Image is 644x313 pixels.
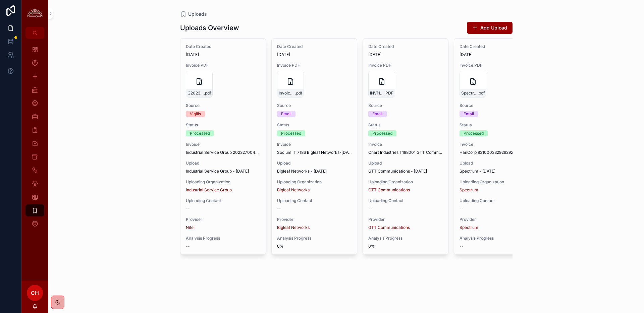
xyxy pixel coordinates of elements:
[186,63,260,68] span: Invoice PDF
[460,206,464,211] span: --
[295,90,302,96] span: .pdf
[186,217,260,222] span: Provider
[460,244,464,249] span: --
[464,130,484,136] div: Processed
[460,103,534,108] span: Source
[372,130,392,136] div: Processed
[460,122,534,128] span: Status
[460,161,534,166] span: Upload
[186,244,190,249] span: --
[478,90,485,96] span: .pdf
[277,217,352,222] span: Provider
[277,206,281,211] span: --
[460,44,534,49] span: Date Created
[368,236,443,241] span: Analysis Progress
[368,225,410,230] a: GTT Communications
[186,44,260,49] span: Date Created
[460,225,478,230] a: Spectrum
[188,11,207,17] span: Uploads
[271,38,357,255] a: Date Created[DATE]Invoice PDFInvoice_INV135815.pdfSourceEmailStatusProcessedInvoiceSocium IT 7186...
[281,130,301,136] div: Processed
[370,90,384,96] span: INV11165491-C
[277,198,352,203] span: Uploading Contact
[186,206,190,211] span: --
[467,22,513,34] button: Add Upload
[464,111,474,117] div: Email
[363,38,448,255] a: Date Created[DATE]Invoice PDFINV11165491-C.PDFSourceEmailStatusProcessedInvoiceChart Industries T...
[180,38,266,255] a: Date Created[DATE]Invoice PDFG2023270046-20251001.pdfSourceVigilisStatusProcessedInvoiceIndustria...
[277,225,310,230] a: Bigleaf Networks
[368,122,443,128] span: Status
[277,236,352,241] span: Analysis Progress
[279,90,295,96] span: Invoice_INV135815
[186,236,260,241] span: Analysis Progress
[21,39,48,239] div: scrollable content
[368,161,443,166] span: Upload
[368,179,443,185] span: Uploading Organization
[460,52,534,57] span: [DATE]
[368,44,443,49] span: Date Created
[368,206,372,211] span: --
[368,150,443,155] span: Chart Industries T188001 GTT Communications-[DATE]
[372,111,383,117] div: Email
[460,236,534,241] span: Analysis Progress
[368,142,443,147] span: Invoice
[281,111,291,117] div: Email
[454,38,540,255] a: Date Created[DATE]Invoice PDFSpectrum-September.pdfSourceEmailStatusProcessedInvoiceHanCorp 83100...
[277,169,352,174] span: Bigleaf Networks - [DATE]
[368,198,443,203] span: Uploading Contact
[460,217,534,222] span: Provider
[460,150,534,155] span: HanCorp 831000332929292 Spectrum-[DATE]
[277,52,352,57] span: [DATE]
[277,63,352,68] span: Invoice PDF
[186,122,260,128] span: Status
[186,103,260,108] span: Source
[180,23,239,33] h1: Uploads Overview
[186,52,260,57] span: [DATE]
[384,90,393,96] span: .PDF
[368,169,443,174] span: GTT Communications - [DATE]
[461,90,478,96] span: Spectrum-September
[277,122,352,128] span: Status
[187,90,204,96] span: G2023270046-20251001
[277,161,352,166] span: Upload
[180,11,207,17] a: Uploads
[460,198,534,203] span: Uploading Contact
[460,179,534,185] span: Uploading Organization
[460,63,534,68] span: Invoice PDF
[186,161,260,166] span: Upload
[25,8,44,19] img: App logo
[204,90,211,96] span: .pdf
[368,187,410,193] a: GTT Communications
[186,169,260,174] span: Industrial Service Group - [DATE]
[190,130,210,136] div: Processed
[368,52,443,57] span: [DATE]
[277,179,352,185] span: Uploading Organization
[186,150,260,155] span: Industrial Service Group 2023270046 Nitel-[DATE]
[460,187,478,193] a: Spectrum
[190,111,201,117] div: Vigilis
[368,217,443,222] span: Provider
[460,142,534,147] span: Invoice
[277,103,352,108] span: Source
[186,198,260,203] span: Uploading Contact
[368,103,443,108] span: Source
[186,142,260,147] span: Invoice
[277,150,352,155] span: Socium IT 7186 Bigleaf Networks-[DATE]
[277,187,310,193] a: Bigleaf Networks
[186,187,232,193] a: Industrial Service Group
[186,225,195,230] a: Nitel
[460,169,534,174] span: Spectrum - [DATE]
[277,244,352,249] span: 0%
[31,289,39,297] span: CH
[186,179,260,185] span: Uploading Organization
